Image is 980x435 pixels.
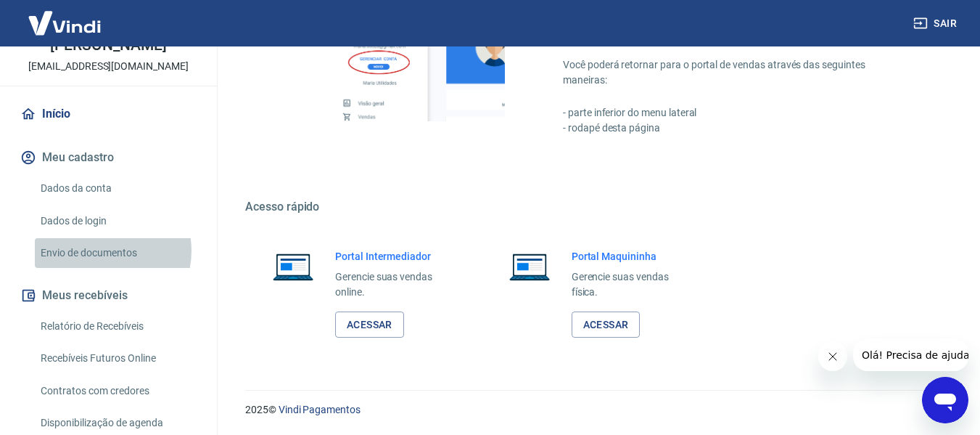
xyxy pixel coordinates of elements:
[335,249,456,264] h6: Portal Intermediador
[563,105,910,121] p: - parte inferior do menu lateral
[818,342,847,371] iframe: Fechar mensagem
[499,249,560,284] img: Imagem de um notebook aberto
[910,10,963,37] button: Sair
[35,174,199,203] a: Dados da conta
[563,57,910,88] p: Você poderá retornar para o portal de vendas através das seguintes maneiras:
[35,238,199,268] a: Envio de documentos
[263,249,324,284] img: Imagem de um notebook aberto
[245,402,945,418] p: 2025 ©
[28,59,189,74] p: [EMAIL_ADDRESS][DOMAIN_NAME]
[279,404,361,415] a: Vindi Pagamentos
[50,38,166,53] p: [PERSON_NAME]
[35,206,199,236] a: Dados de login
[17,1,112,45] img: Vindi
[17,142,199,174] button: Meu cadastro
[572,249,692,264] h6: Portal Maquininha
[9,10,122,22] span: Olá! Precisa de ajuda?
[335,312,404,338] a: Acessar
[245,200,945,214] h5: Acesso rápido
[335,269,456,300] p: Gerencie suas vendas online.
[35,312,199,341] a: Relatório de Recebíveis
[853,339,968,371] iframe: Mensagem da empresa
[17,280,199,312] button: Meus recebíveis
[572,269,692,300] p: Gerencie suas vendas física.
[17,98,199,130] a: Início
[922,377,968,423] iframe: Botão para abrir a janela de mensagens
[35,343,199,373] a: Recebíveis Futuros Online
[572,312,641,338] a: Acessar
[35,376,199,406] a: Contratos com credores
[563,121,910,136] p: - rodapé desta página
